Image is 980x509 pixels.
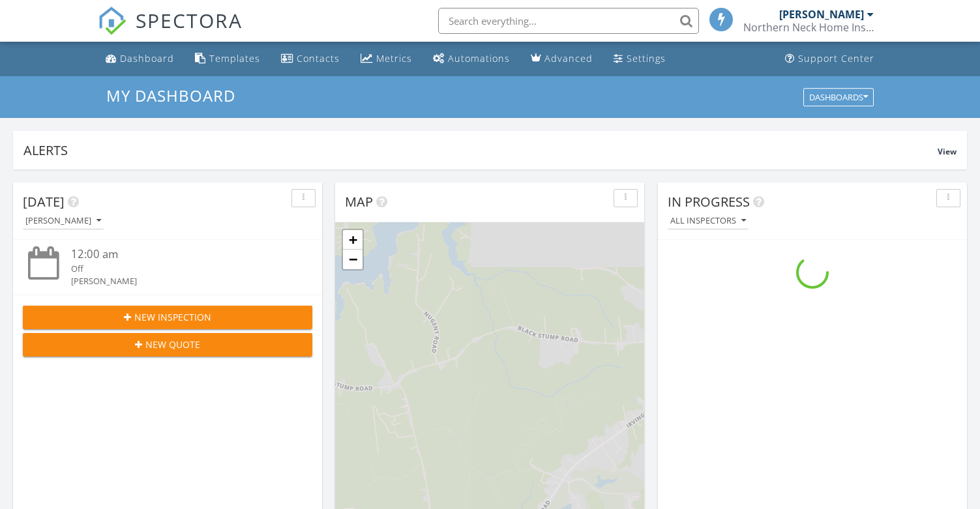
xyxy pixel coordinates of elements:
span: My Dashboard [106,85,235,106]
div: Northern Neck Home Inspections [743,21,874,34]
div: Dashboards [809,93,868,102]
button: New Quote [23,333,312,356]
span: View [938,146,957,157]
div: 12:00 am [71,246,288,263]
div: [PERSON_NAME] [71,275,288,287]
button: New Inspection [23,306,312,329]
button: [PERSON_NAME] [23,212,104,230]
a: Metrics [355,47,417,71]
a: Settings [608,47,671,71]
span: In Progress [668,193,750,211]
div: Off [71,263,288,275]
div: [PERSON_NAME] [25,216,101,225]
div: Settings [627,52,666,65]
a: SPECTORA [98,18,243,45]
input: Search everything... [438,8,699,34]
a: Advanced [526,47,598,71]
div: [PERSON_NAME] [779,8,864,21]
a: Contacts [276,47,345,71]
a: Zoom out [343,250,363,269]
div: All Inspectors [670,216,746,225]
div: Templates [209,52,260,65]
a: Zoom in [343,230,363,250]
div: Advanced [544,52,593,65]
a: Dashboard [100,47,179,71]
span: Map [345,193,373,211]
span: [DATE] [23,193,65,211]
a: Templates [190,47,265,71]
button: All Inspectors [668,212,749,230]
a: Automations (Basic) [428,47,515,71]
div: Alerts [23,141,938,159]
a: Support Center [780,47,880,71]
img: The Best Home Inspection Software - Spectora [98,7,126,35]
span: New Inspection [134,310,211,324]
span: New Quote [145,338,200,351]
div: Metrics [376,52,412,65]
button: Dashboards [803,88,874,106]
div: Dashboard [120,52,174,65]
span: SPECTORA [136,7,243,34]
div: Contacts [297,52,340,65]
div: Support Center [798,52,874,65]
div: Automations [448,52,510,65]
